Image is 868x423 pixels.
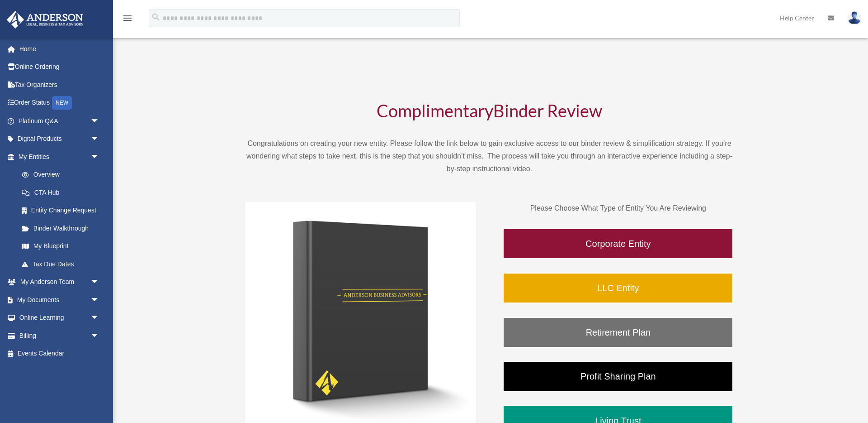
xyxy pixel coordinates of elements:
[848,11,861,24] img: User Pic
[503,228,733,259] a: Corporate Entity
[90,148,108,166] span: arrow_drop_down
[6,309,113,327] a: Online Learningarrow_drop_down
[13,166,113,184] a: Overview
[90,327,108,345] span: arrow_drop_down
[90,112,108,130] span: arrow_drop_down
[13,202,113,220] a: Entity Change Request
[6,94,113,112] a: Order StatusNEW
[6,345,113,363] a: Events Calendar
[13,219,108,237] a: Binder Walkthrough
[6,40,113,58] a: Home
[503,361,733,392] a: Profit Sharing Plan
[4,11,86,29] img: Anderson Advisors Platinum Portal
[6,291,113,309] a: My Documentsarrow_drop_down
[6,130,113,148] a: Digital Productsarrow_drop_down
[13,255,113,273] a: Tax Due Dates
[6,327,113,345] a: Billingarrow_drop_down
[90,273,108,292] span: arrow_drop_down
[122,13,133,24] i: menu
[13,183,113,202] a: CTA Hub
[52,96,72,110] div: NEW
[90,309,108,327] span: arrow_drop_down
[245,137,734,175] p: Congratulations on creating your new entity. Please follow the link below to gain exclusive acces...
[503,317,733,348] a: Retirement Plan
[503,202,733,215] p: Please Choose What Type of Entity You Are Reviewing
[90,130,108,149] span: arrow_drop_down
[13,237,113,255] a: My Blueprint
[493,100,602,121] span: Binder Review
[6,112,113,130] a: Platinum Q&Aarrow_drop_down
[151,12,161,22] i: search
[6,273,113,291] a: My Anderson Teamarrow_drop_down
[6,58,113,76] a: Online Ordering
[377,100,493,121] span: Complimentary
[503,273,733,303] a: LLC Entity
[6,148,113,166] a: My Entitiesarrow_drop_down
[90,291,108,309] span: arrow_drop_down
[122,16,133,24] a: menu
[6,76,113,94] a: Tax Organizers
